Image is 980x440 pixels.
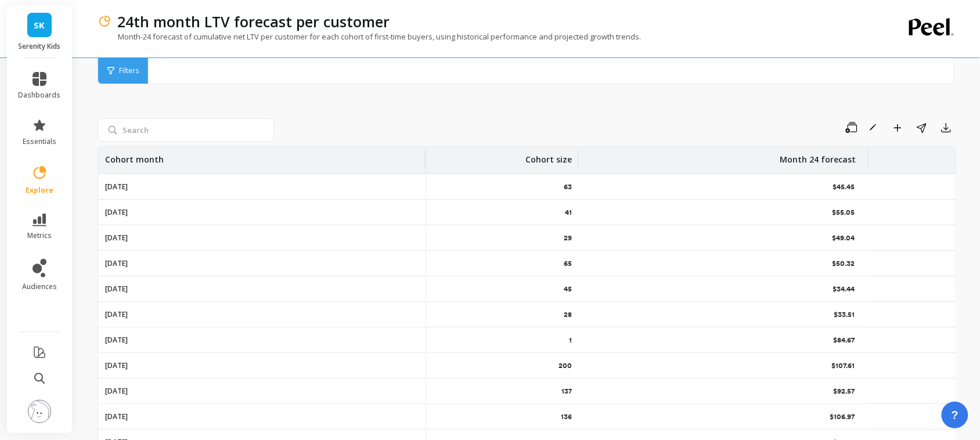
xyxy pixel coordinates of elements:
[565,208,572,217] p: 41
[559,361,572,370] p: 200
[27,231,52,240] span: metrics
[105,310,128,319] p: [DATE]
[833,208,858,217] p: $55.05
[117,12,390,31] p: 24th month LTV forecast per customer
[952,407,959,423] span: ?
[105,147,164,165] p: Cohort month
[19,42,61,51] p: Serenity Kids
[22,282,57,291] span: audiences
[98,118,275,142] input: Search
[564,310,572,319] p: 28
[833,259,858,268] p: $50.32
[98,31,641,42] p: Month-24 forecast of cumulative net LTV per customer for each cohort of first-time buyers, using ...
[834,387,858,396] p: $92.57
[833,182,858,192] p: $45.45
[105,182,128,192] p: [DATE]
[525,147,572,165] p: Cohort size
[942,402,968,428] button: ?
[105,387,128,396] p: [DATE]
[830,412,858,421] p: $106.97
[564,182,572,192] p: 63
[561,387,572,396] p: 137
[105,361,128,370] p: [DATE]
[780,147,856,165] p: Month 24 forecast
[105,208,128,217] p: [DATE]
[98,15,111,28] img: header icon
[26,186,53,195] span: explore
[832,361,858,370] p: $107.61
[564,233,572,243] p: 29
[34,19,45,32] span: SK
[105,233,128,243] p: [DATE]
[105,336,128,345] p: [DATE]
[19,91,61,100] span: dashboards
[28,400,51,423] img: profile picture
[833,233,858,243] p: $49.04
[561,412,572,421] p: 136
[105,259,128,268] p: [DATE]
[23,137,56,146] span: essentials
[833,284,858,294] p: $34.44
[834,336,858,345] p: $84.67
[834,310,858,319] p: $33.51
[564,259,572,268] p: 65
[564,284,572,294] p: 45
[105,284,128,294] p: [DATE]
[119,66,139,75] span: Filters
[105,412,128,421] p: [DATE]
[569,336,572,345] p: 1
